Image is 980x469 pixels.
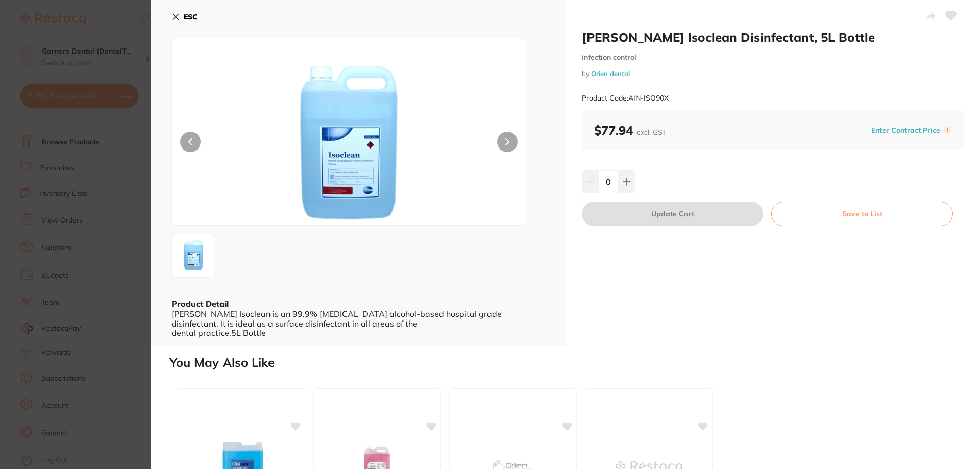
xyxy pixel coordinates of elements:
span: excl. GST [636,128,667,137]
small: infection control [582,53,964,62]
button: Enter Contract Price [868,126,943,135]
small: by [582,70,964,78]
button: Save to List [771,202,953,226]
img: LTMzODE3 [243,64,455,225]
h2: [PERSON_NAME] Isoclean Disinfectant, 5L Bottle [582,30,964,45]
button: Update Cart [582,202,763,226]
b: $77.94 [594,122,667,138]
div: [PERSON_NAME] Isoclean is an 99.9% [MEDICAL_DATA] alcohol-based hospital grade disinfectant. It i... [171,309,545,337]
label: i [943,126,951,134]
button: ESC [171,8,198,26]
a: Orien dental [591,69,630,78]
small: Product Code: AIN-ISO90X [582,94,669,103]
img: LTMzODE3 [175,236,212,276]
b: Product Detail [171,299,229,309]
b: ESC [184,12,198,21]
h2: You May Also Like [169,356,976,370]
